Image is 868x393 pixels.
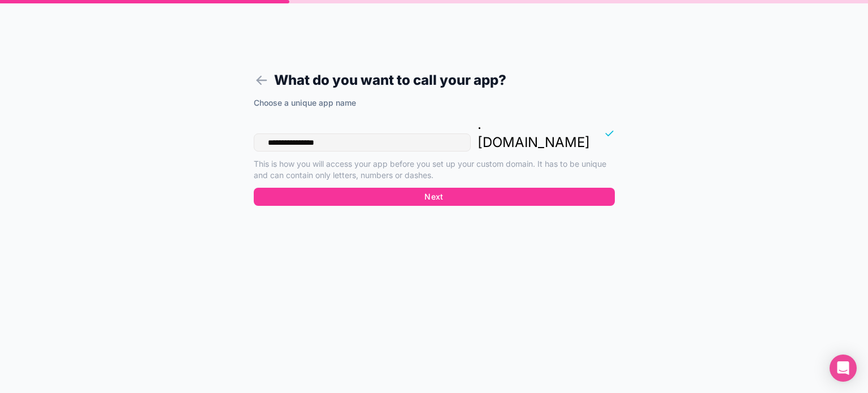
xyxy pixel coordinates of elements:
label: Choose a unique app name [254,97,356,109]
button: Next [254,188,615,206]
p: This is how you will access your app before you set up your custom domain. It has to be unique an... [254,158,615,181]
h1: What do you want to call your app? [254,70,615,90]
p: . [DOMAIN_NAME] [478,115,590,152]
div: Open Intercom Messenger [830,355,857,382]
